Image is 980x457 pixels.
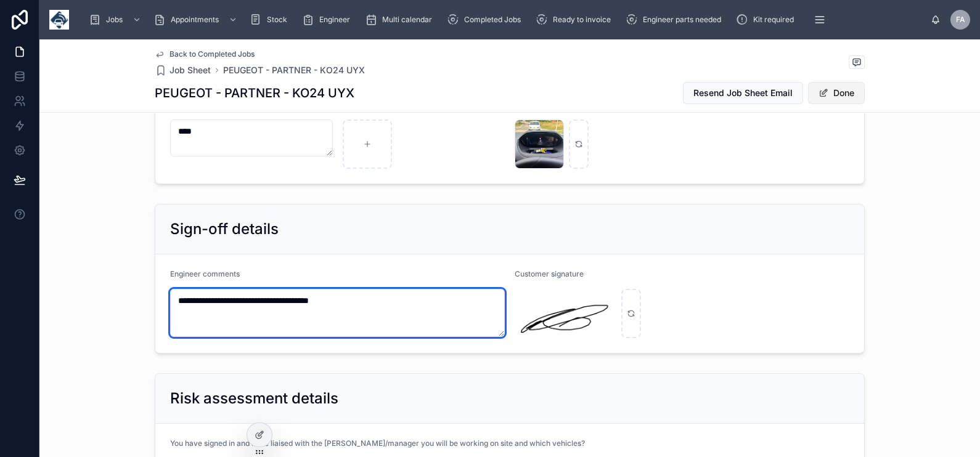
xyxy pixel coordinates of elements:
[170,219,279,239] h2: Sign-off details
[683,82,803,104] button: Resend Job Sheet Email
[170,389,338,408] h2: Risk assessment details
[643,15,721,25] span: Engineer parts needed
[246,9,296,31] a: Stock
[622,9,730,31] a: Engineer parts needed
[298,9,359,31] a: Engineer
[170,439,585,448] span: You have signed in and have liaised with the [PERSON_NAME]/manager you will be working on site an...
[553,15,611,25] span: Ready to invoice
[515,289,616,338] img: canvasImage.png
[155,84,354,102] h1: PEUGEOT - PARTNER - KO24 UYX
[223,64,365,76] a: PEUGEOT - PARTNER - KO24 UYX
[382,15,432,25] span: Multi calendar
[808,82,865,104] button: Done
[267,15,287,25] span: Stock
[79,6,931,33] div: scrollable content
[85,9,147,31] a: Jobs
[169,49,255,59] span: Back to Completed Jobs
[693,87,793,99] span: Resend Job Sheet Email
[319,15,350,25] span: Engineer
[956,15,965,25] span: FA
[169,64,211,76] span: Job Sheet
[49,10,69,30] img: App logo
[532,9,619,31] a: Ready to invoice
[155,64,211,76] a: Job Sheet
[464,15,521,25] span: Completed Jobs
[732,9,802,31] a: Kit required
[515,269,584,278] span: Customer signature
[361,9,441,31] a: Multi calendar
[170,269,240,278] span: Engineer comments
[443,9,529,31] a: Completed Jobs
[106,15,123,25] span: Jobs
[171,15,219,25] span: Appointments
[150,9,243,31] a: Appointments
[753,15,794,25] span: Kit required
[155,49,255,59] a: Back to Completed Jobs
